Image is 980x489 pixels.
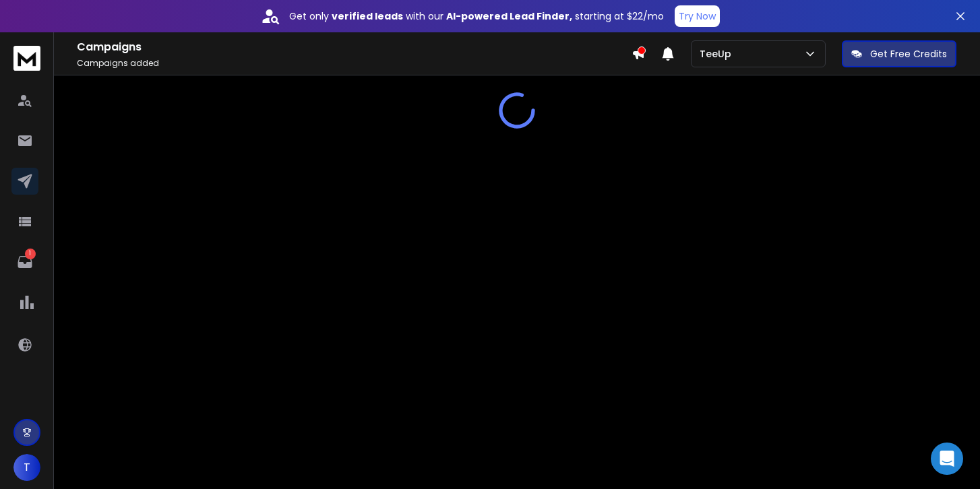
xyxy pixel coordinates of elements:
[870,47,947,61] p: Get Free Credits
[77,39,632,55] h1: Campaigns
[700,47,737,61] p: TeeUp
[332,9,403,23] strong: verified leads
[931,443,963,475] div: Open Intercom Messenger
[11,249,38,275] a: 1
[446,9,572,23] strong: AI-powered Lead Finder,
[25,249,36,259] p: 1
[289,9,664,23] p: Get only with our starting at $22/mo
[77,58,632,69] p: Campaigns added
[675,5,720,27] button: Try Now
[13,454,40,481] button: T
[842,40,956,67] button: Get Free Credits
[13,46,40,71] img: logo
[679,9,716,23] p: Try Now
